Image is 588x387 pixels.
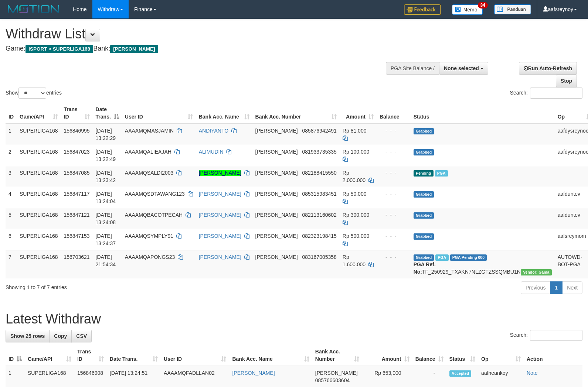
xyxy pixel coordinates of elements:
td: 6 [6,229,17,250]
th: Balance [377,103,411,124]
span: Copy 085766603604 to clipboard [315,377,350,383]
h1: Latest Withdraw [6,312,582,326]
span: Rp 500.000 [343,233,369,239]
span: None selected [444,65,479,71]
a: CSV [71,330,92,342]
span: Rp 2.000.000 [343,170,366,183]
span: Show 25 rows [10,333,45,339]
td: SUPERLIGA168 [17,124,61,145]
span: [PERSON_NAME] [255,128,298,134]
select: Showentries [18,88,46,99]
a: 1 [550,281,562,294]
span: [PERSON_NAME] [255,212,298,218]
label: Show entries [6,88,62,99]
span: AAAAMQBACOTPECAH [125,212,183,218]
span: [PERSON_NAME] [255,191,298,197]
span: AAAAMQALIEAJAH [125,149,171,155]
span: Grabbed [414,128,434,134]
a: Run Auto-Refresh [519,62,577,75]
span: Copy 081933735335 to clipboard [302,149,336,155]
td: 5 [6,208,17,229]
th: Bank Acc. Number: activate to sort column ascending [312,345,362,366]
td: 2 [6,145,17,166]
h1: Withdraw List [6,27,385,41]
span: Rp 50.000 [343,191,367,197]
span: Pending [414,170,434,177]
a: Previous [521,281,550,294]
span: [DATE] 13:24:08 [96,212,116,225]
th: Trans ID: activate to sort column ascending [74,345,107,366]
span: AAAAMQSDTAWANG123 [125,191,185,197]
span: Copy [54,333,67,339]
td: SUPERLIGA168 [17,166,61,187]
td: SUPERLIGA168 [17,145,61,166]
span: Copy 085315983451 to clipboard [302,191,336,197]
a: Note [527,370,538,376]
th: Game/API: activate to sort column ascending [25,345,74,366]
button: None selected [439,62,488,75]
th: Trans ID: activate to sort column ascending [61,103,93,124]
td: SUPERLIGA168 [17,229,61,250]
span: Grabbed [414,212,434,219]
span: PGA Pending [450,254,487,261]
div: - - - [380,169,408,177]
a: ALIMUDIN [199,149,224,155]
span: Grabbed [414,149,434,155]
th: Amount: activate to sort column ascending [340,103,377,124]
span: [PERSON_NAME] [255,254,298,260]
span: [PERSON_NAME] [255,233,298,239]
span: 156847023 [64,149,90,155]
h4: Game: Bank: [6,45,385,52]
span: [DATE] 13:24:37 [96,233,116,246]
span: [DATE] 13:23:42 [96,170,116,183]
span: Vendor URL: https://trx31.1velocity.biz [521,269,552,275]
span: 34 [478,2,488,8]
a: Show 25 rows [6,330,50,342]
span: 156847085 [64,170,90,176]
span: Grabbed [414,254,434,261]
span: [PERSON_NAME] [110,45,158,53]
span: [DATE] 21:54:34 [96,254,116,267]
a: [PERSON_NAME] [199,170,241,176]
th: Status [411,103,555,124]
th: Amount: activate to sort column ascending [362,345,412,366]
div: - - - [380,148,408,155]
td: SUPERLIGA168 [17,250,61,278]
a: [PERSON_NAME] [199,233,241,239]
span: ISPORT > SUPERLIGA168 [26,45,93,53]
img: Button%20Memo.svg [452,4,483,15]
th: Action [524,345,582,366]
div: PGA Site Balance / [386,62,439,75]
th: Status: activate to sort column ascending [446,345,479,366]
div: - - - [380,253,408,261]
div: - - - [380,232,408,240]
img: panduan.png [494,4,531,14]
span: Rp 300.000 [343,212,369,218]
span: Rp 100.000 [343,149,369,155]
th: User ID: activate to sort column ascending [122,103,196,124]
span: Copy 082188415550 to clipboard [302,170,336,176]
th: ID: activate to sort column descending [6,345,25,366]
th: Bank Acc. Name: activate to sort column ascending [229,345,312,366]
label: Search: [510,330,582,341]
img: MOTION_logo.png [6,4,62,15]
span: AAAAMQSYMPLY91 [125,233,173,239]
td: 3 [6,166,17,187]
a: [PERSON_NAME] [199,254,241,260]
a: [PERSON_NAME] [232,370,275,376]
span: Grabbed [414,233,434,240]
td: SUPERLIGA168 [17,208,61,229]
a: Next [562,281,582,294]
span: 156847153 [64,233,90,239]
label: Search: [510,88,582,99]
span: Marked by aafheankoy [435,170,448,177]
span: 156846995 [64,128,90,134]
span: Copy 082113160602 to clipboard [302,212,336,218]
span: [PERSON_NAME] [255,170,298,176]
span: Copy 085876942491 to clipboard [302,128,336,134]
td: 7 [6,250,17,278]
a: ANDIYANTO [199,128,228,134]
span: Marked by aafchhiseyha [435,254,448,261]
td: SUPERLIGA168 [17,187,61,208]
span: Grabbed [414,191,434,198]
